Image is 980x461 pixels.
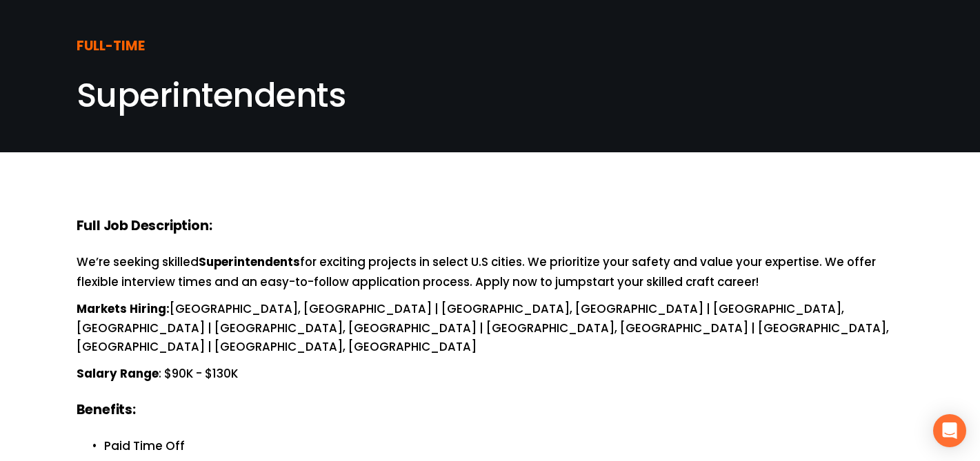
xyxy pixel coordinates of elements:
[77,72,346,119] span: Superintendents
[77,300,904,357] p: [GEOGRAPHIC_DATA], [GEOGRAPHIC_DATA] | [GEOGRAPHIC_DATA], [GEOGRAPHIC_DATA] | [GEOGRAPHIC_DATA], ...
[104,437,904,455] p: Paid Time Off
[77,253,904,291] p: We’re seeking skilled for exciting projects in select U.S cities. We prioritize your safety and v...
[77,36,145,59] strong: FULL-TIME
[77,365,159,385] strong: Salary Range
[77,400,136,422] strong: Benefits:
[933,414,966,447] div: Open Intercom Messenger
[199,253,300,273] strong: Superintendents
[77,216,212,238] strong: Full Job Description:
[77,365,904,385] p: : $90K - $130K
[77,300,170,320] strong: Markets Hiring:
